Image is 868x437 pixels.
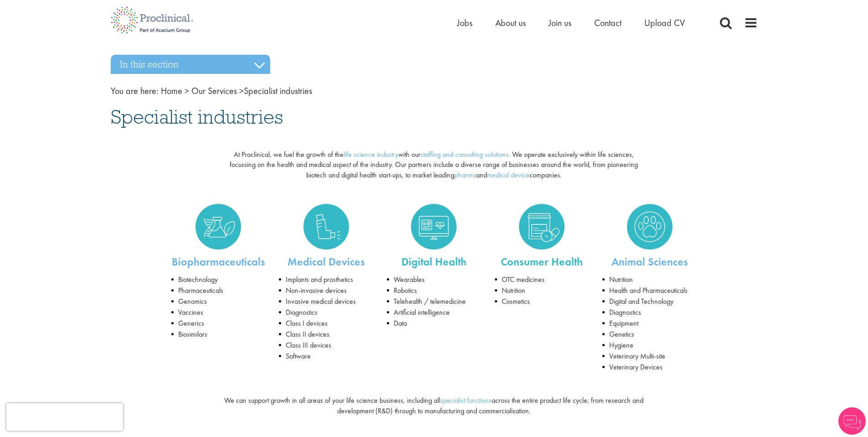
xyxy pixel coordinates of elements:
li: Diagnostics [279,307,373,318]
li: Class III devices [279,340,373,351]
a: staffing and consulting solutions [421,150,508,159]
a: breadcrumb link to Our Services [191,85,237,97]
li: Nutrition [602,274,697,285]
li: Veterinary Multi-site [602,351,697,362]
a: Biopharmaceuticals [172,255,265,269]
a: About us [495,17,526,29]
li: Biotechnology [171,274,266,285]
li: Wearables [387,274,481,285]
li: Robotics [387,285,481,296]
a: pharma [454,170,476,180]
a: life science industry [344,150,398,159]
li: Pharmaceuticals [171,285,266,296]
span: Specialist industries [111,104,283,129]
img: Animal Sciences [627,204,673,250]
li: Class II devices [279,329,373,340]
li: Digital and Technology [602,296,697,307]
a: Biopharmaceuticals [171,204,266,250]
span: Specialist industries [161,85,312,97]
h3: In this section [111,55,270,74]
img: Biopharmaceuticals [195,204,241,250]
span: > [239,85,244,97]
li: Equipment [602,318,697,329]
a: Jobs [457,17,473,29]
li: Vaccines [171,307,266,318]
span: > [185,85,189,97]
li: Genetics [602,329,697,340]
a: Medical Devices [279,204,373,250]
li: Hygiene [602,340,697,351]
img: Chatbot [838,407,866,435]
li: Non-invasive devices [279,285,373,296]
li: OTC medicines [495,274,589,285]
p: Consumer Health [495,254,589,270]
p: Digital Health [387,254,481,270]
img: Consumer Health [519,204,565,250]
iframe: reCAPTCHA [6,403,123,431]
a: Animal Sciences [611,255,688,269]
li: Nutrition [495,285,589,296]
li: Artificial intelligence [387,307,481,318]
li: Genomics [171,296,266,307]
li: Data [387,318,481,329]
li: Generics [171,318,266,329]
li: Class I devices [279,318,373,329]
a: medical device [487,170,529,180]
li: Invasive medical devices [279,296,373,307]
li: Implants and prosthetics [279,274,373,285]
li: Veterinary Devices [602,362,697,373]
p: We can support growth in all areas of your life science business, including all across the entire... [221,395,647,416]
li: Cosmetics [495,296,589,307]
a: Join us [549,17,571,29]
p: At Proclinical, we fuel the growth of the with our . We operate exclusively within life sciences,... [221,150,647,181]
img: Digital Health [411,204,457,250]
li: Health and Pharmaceuticals [602,285,697,296]
li: Software [279,351,373,362]
a: breadcrumb link to Home [161,85,182,97]
span: You are here: [111,85,159,97]
img: Medical Devices [303,204,349,250]
a: Medical Devices [288,255,365,269]
li: Diagnostics [602,307,697,318]
a: Contact [594,17,621,29]
li: Biosimilars [171,329,266,340]
li: Telehealth / telemedicine [387,296,481,307]
a: Upload CV [644,17,685,29]
a: specialist functions [440,395,492,405]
